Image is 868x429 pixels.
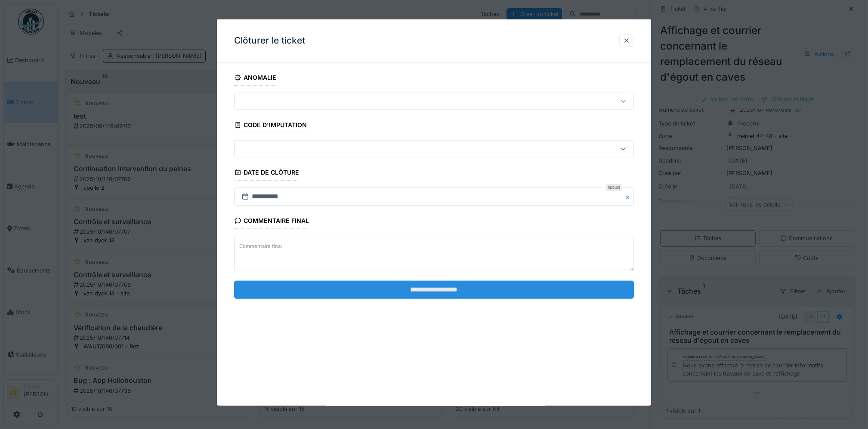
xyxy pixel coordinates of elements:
[234,214,309,229] div: Commentaire final
[606,184,622,191] div: Requis
[234,166,299,181] div: Date de clôture
[234,119,307,133] div: Code d'imputation
[234,71,276,86] div: Anomalie
[234,35,305,46] h3: Clôturer le ticket
[624,188,634,206] button: Close
[238,241,284,251] label: Commentaire final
